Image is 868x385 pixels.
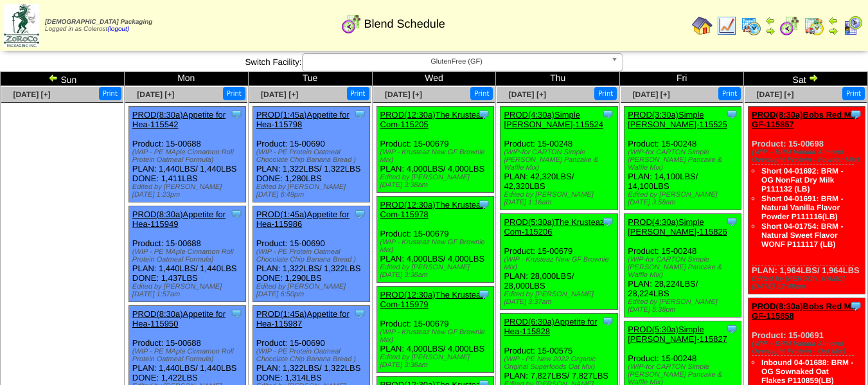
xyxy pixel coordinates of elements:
[849,300,862,312] img: Tooltip
[13,90,50,99] a: [DATE] [+]
[716,15,737,36] img: line_graph.gif
[752,340,865,355] div: (WIP – BRM Vanilla Almond Overnight Protein - Oat Mix)
[692,15,713,36] img: home.gif
[128,107,245,202] div: Product: 15-00688 PLAN: 1,440LBS / 1,440LBS DONE: 1,411LBS
[380,290,485,309] a: PROD(12:30a)The Krusteaz Com-115979
[380,328,493,344] div: (WIP - Krusteaz New GF Brownie Mix)
[504,256,617,271] div: (WIP - Krusteaz New GF Brownie Mix)
[477,288,490,301] img: Tooltip
[761,358,853,385] a: Inbound 04-01688: BRM - OG Sownaked Oat Flakes P110859(LB)
[477,198,490,211] img: Tooltip
[741,15,761,36] img: calendarprod.gif
[804,15,824,36] img: calendarinout.gif
[504,110,603,129] a: PROD(4:30a)Simple [PERSON_NAME]-115524
[779,15,800,36] img: calendarblend.gif
[45,19,152,33] span: Logged in as Colerost
[256,309,350,328] a: PROD(1:45a)Appetite for Hea-115987
[256,248,369,264] div: (WIP - PE Protein Oatmeal Chocolate Chip Banana Bread )
[718,87,741,100] button: Print
[601,315,614,328] img: Tooltip
[761,222,843,249] a: Short 04-01754: BRM - Natural Sweet Flavor WONF P111117 (LB)
[132,309,226,328] a: PROD(8:30a)Appetite for Hea-115950
[256,210,350,229] a: PROD(1:45a)Appetite for Hea-115986
[756,90,793,99] a: [DATE] [+]
[504,355,617,371] div: (WIP - PE New 2022 Organic Original Superfoods Oat Mix)
[620,72,744,86] td: Fri
[601,108,614,121] img: Tooltip
[372,72,496,86] td: Wed
[504,317,597,336] a: PROD(6:30a)Appetite for Hea-115828
[132,283,245,298] div: Edited by [PERSON_NAME] [DATE] 1:57am
[744,72,868,86] td: Sat
[132,348,245,363] div: (WIP - PE MAple Cinnamon Roll Protein Oatmeal Formula)
[364,17,445,31] span: Blend Schedule
[137,90,174,99] a: [DATE] [+]
[380,110,485,129] a: PROD(12:30a)The Krusteaz Com-115205
[765,15,775,26] img: arrowleft.gif
[353,307,366,320] img: Tooltip
[752,148,865,164] div: (WIP – BRM Vanilla Almond Overnight Protein - Powder Mix)
[624,107,741,210] div: Product: 15-00248 PLAN: 14,100LBS / 14,100LBS
[808,73,819,83] img: arrowright.gif
[380,354,493,369] div: Edited by [PERSON_NAME] [DATE] 3:38am
[748,107,865,294] div: Product: 15-00698 PLAN: 1,964LBS / 1,964LBS
[628,256,741,279] div: (WIP-for CARTON Simple [PERSON_NAME] Pancake & Waffle Mix)
[230,108,243,121] img: Tooltip
[628,298,741,314] div: Edited by [PERSON_NAME] [DATE] 5:38pm
[725,215,738,228] img: Tooltip
[376,287,493,373] div: Product: 15-00679 PLAN: 4,000LBS / 4,000LBS
[500,214,617,310] div: Product: 15-00679 PLAN: 28,000LBS / 28,000LBS
[509,90,546,99] a: [DATE] [+]
[385,90,422,99] a: [DATE] [+]
[230,208,243,220] img: Tooltip
[849,108,862,121] img: Tooltip
[380,200,485,219] a: PROD(12:30a)The Krusteaz Com-115978
[828,26,838,36] img: arrowright.gif
[256,348,369,363] div: (WIP - PE Protein Oatmeal Chocolate Chip Banana Bread )
[252,206,369,302] div: Product: 15-00690 PLAN: 1,322LBS / 1,322LBS DONE: 1,290LBS
[842,87,865,100] button: Print
[496,72,620,86] td: Thu
[353,108,366,121] img: Tooltip
[380,148,493,164] div: (WIP - Krusteaz New GF Brownie Mix)
[380,174,493,189] div: Edited by [PERSON_NAME] [DATE] 3:38am
[628,148,741,172] div: (WIP-for CARTON Simple [PERSON_NAME] Pancake & Waffle Mix)
[504,291,617,306] div: Edited by [PERSON_NAME] [DATE] 3:37am
[256,148,369,164] div: (WIP - PE Protein Oatmeal Chocolate Chip Banana Bread )
[124,72,248,86] td: Mon
[628,217,727,237] a: PROD(4:30a)Simple [PERSON_NAME]-115826
[725,108,738,121] img: Tooltip
[601,215,614,228] img: Tooltip
[261,90,298,99] a: [DATE] [+]
[477,108,490,121] img: Tooltip
[500,107,617,210] div: Product: 15-00248 PLAN: 42,320LBS / 42,320LBS
[1,72,125,86] td: Sun
[347,87,369,100] button: Print
[594,87,617,100] button: Print
[230,307,243,320] img: Tooltip
[248,72,372,86] td: Tue
[504,217,604,237] a: PROD(5:30a)The Krusteaz Com-115206
[132,183,245,199] div: Edited by [PERSON_NAME] [DATE] 1:23pm
[470,87,493,100] button: Print
[628,325,727,344] a: PROD(5:30a)Simple [PERSON_NAME]-115827
[725,323,738,336] img: Tooltip
[128,206,245,302] div: Product: 15-00688 PLAN: 1,440LBS / 1,440LBS DONE: 1,437LBS
[842,15,863,36] img: calendarcustomer.gif
[828,15,838,26] img: arrowleft.gif
[353,208,366,220] img: Tooltip
[256,110,350,129] a: PROD(1:45a)Appetite for Hea-115798
[256,283,369,298] div: Edited by [PERSON_NAME] [DATE] 6:50pm
[633,90,670,99] a: [DATE] [+]
[99,87,121,100] button: Print
[752,110,858,129] a: PROD(8:30a)Bobs Red Mill GF-115857
[132,248,245,264] div: (WIP - PE MAple Cinnamon Roll Protein Oatmeal Formula)
[752,275,865,291] div: Edited by [PERSON_NAME] [DATE] 12:49am
[132,210,226,229] a: PROD(8:30a)Appetite for Hea-115949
